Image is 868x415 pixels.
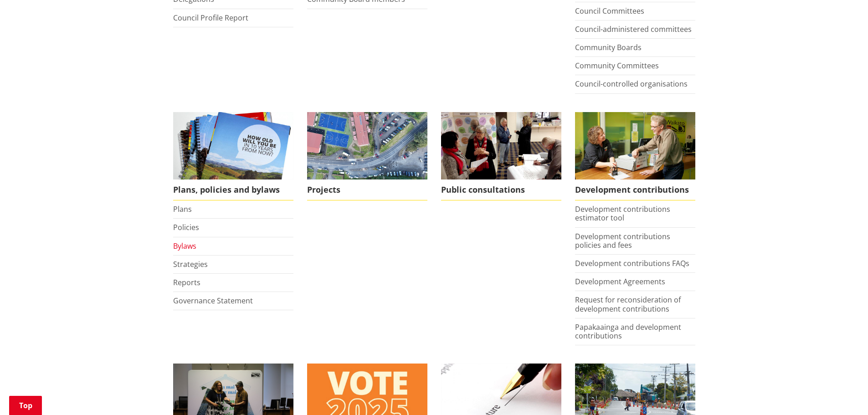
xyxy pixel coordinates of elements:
[173,179,293,200] span: Plans, policies and bylaws
[173,112,293,180] img: Long Term Plan
[575,204,670,223] a: Development contributions estimator tool
[575,179,695,200] span: Development contributions
[575,322,681,341] a: Papakaainga and development contributions
[575,24,692,34] a: Council-administered committees
[575,258,689,268] a: Development contributions FAQs
[173,277,200,287] a: Reports
[173,222,199,232] a: Policies
[575,6,644,16] a: Council Committees
[575,61,659,71] a: Community Committees
[575,277,665,287] a: Development Agreements
[173,112,293,201] a: We produce a number of plans, policies and bylaws including the Long Term Plan Plans, policies an...
[307,112,427,201] a: Projects
[9,396,42,415] a: Top
[173,241,196,251] a: Bylaws
[575,231,670,250] a: Development contributions policies and fees
[173,259,208,269] a: Strategies
[173,204,192,214] a: Plans
[307,112,427,180] img: DJI_0336
[575,112,695,201] a: FInd out more about fees and fines here Development contributions
[173,296,253,306] a: Governance Statement
[575,42,642,52] a: Community Boards
[173,13,248,23] a: Council Profile Report
[575,112,695,180] img: Fees
[575,295,681,313] a: Request for reconsideration of development contributions
[441,112,561,180] img: public-consultations
[575,79,688,89] a: Council-controlled organisations
[441,179,561,200] span: Public consultations
[826,377,859,410] iframe: Messenger Launcher
[307,179,427,200] span: Projects
[441,112,561,201] a: public-consultations Public consultations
